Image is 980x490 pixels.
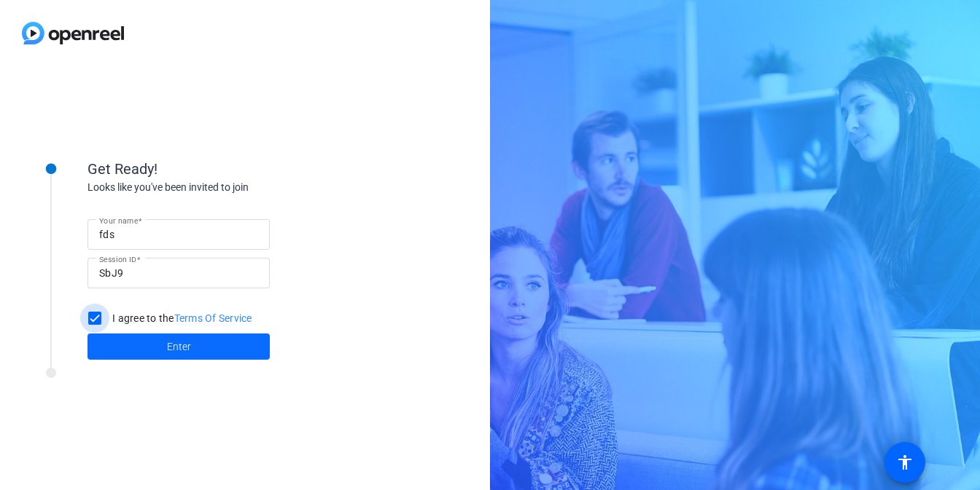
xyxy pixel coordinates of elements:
span: Enter [167,339,191,355]
div: Get Ready! [87,158,379,180]
mat-icon: accessibility [896,454,914,471]
label: I agree to the [109,311,252,325]
button: Enter [87,333,270,360]
a: Terms Of Service [174,312,252,324]
mat-label: Your name [99,216,138,225]
mat-label: Session ID [99,255,136,264]
div: Looks like you've been invited to join [87,180,379,195]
